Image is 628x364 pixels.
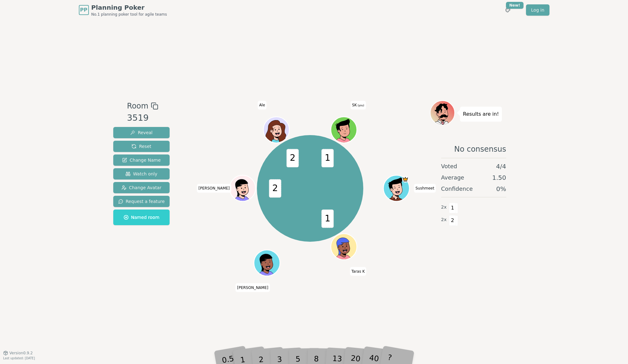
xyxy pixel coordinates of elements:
[526,4,549,16] a: Log in
[79,3,167,17] a: PPPlanning PokerNo.1 planning poker tool for agile teams
[113,141,170,152] button: Reset
[332,118,356,142] button: Click to change your avatar
[269,179,281,198] span: 2
[124,214,160,220] span: Named room
[9,351,33,356] span: Version 0.9.2
[463,110,499,119] p: Results are in!
[287,149,299,167] span: 2
[127,100,148,112] span: Room
[127,112,158,124] div: 3519
[91,12,167,17] span: No.1 planning poker tool for agile teams
[441,204,447,211] span: 2 x
[496,185,506,193] span: 0 %
[357,104,364,107] span: (you)
[122,157,161,163] span: Change Name
[441,185,473,193] span: Confidence
[80,6,87,14] span: PP
[113,182,170,193] button: Change Avatar
[113,196,170,207] button: Request a feature
[130,129,152,136] span: Reveal
[131,143,151,149] span: Reset
[258,101,267,110] span: Click to change your name
[350,267,366,276] span: Click to change your name
[402,176,409,183] span: Sushmeet is the host
[441,173,464,182] span: Average
[414,184,436,193] span: Click to change your name
[492,173,506,182] span: 1.50
[449,215,456,226] span: 2
[118,198,165,205] span: Request a feature
[236,283,270,292] span: Click to change your name
[3,356,35,360] span: Last updated: [DATE]
[321,210,334,228] span: 1
[321,149,334,167] span: 1
[449,203,456,213] span: 1
[441,216,447,223] span: 2 x
[113,210,170,225] button: Named room
[350,101,366,110] span: Click to change your name
[125,171,157,177] span: Watch only
[3,351,33,356] button: Version0.9.2
[113,154,170,166] button: Change Name
[197,184,231,193] span: Click to change your name
[506,2,524,9] div: New!
[121,185,161,191] span: Change Avatar
[454,144,506,154] span: No consensus
[113,127,170,138] button: Reveal
[496,162,506,171] span: 4 / 4
[441,162,457,171] span: Voted
[91,3,167,12] span: Planning Poker
[502,4,513,16] button: New!
[113,168,170,179] button: Watch only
